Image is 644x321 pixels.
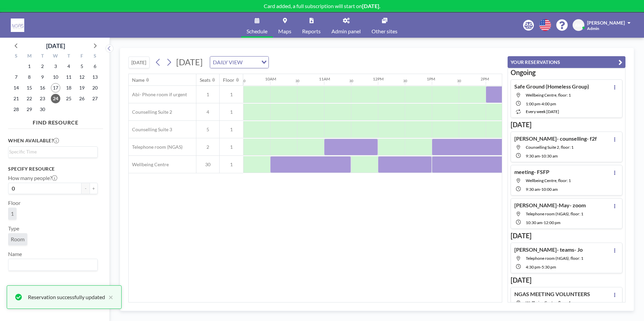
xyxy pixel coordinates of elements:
[8,116,103,126] h4: FIND RESOURCE
[514,83,589,90] h4: Safe Ground (Homeless Group)
[90,83,100,93] span: Saturday, September 20, 2025
[129,162,169,168] span: Wellbeing Centre
[88,52,101,61] div: S
[8,175,57,181] label: How many people?
[366,12,403,38] a: Other sites
[8,166,98,172] h3: Specify resource
[196,92,219,98] span: 1
[587,20,625,26] span: [PERSON_NAME]
[77,94,87,103] span: Friday, September 26, 2025
[212,58,244,67] span: DAILY VIEW
[349,79,353,83] div: 30
[38,94,47,103] span: Tuesday, September 23, 2025
[82,183,90,194] button: -
[51,83,60,93] span: Wednesday, September 17, 2025
[302,29,321,34] span: Reports
[46,41,65,50] div: [DATE]
[319,76,330,81] div: 11AM
[9,260,94,269] input: Search for option
[514,169,549,175] h4: meeting- FSFP
[210,57,268,68] div: Search for option
[511,68,622,77] h3: Ongoing
[511,231,622,240] h3: [DATE]
[526,145,574,150] span: Counselling Suite 2, floor: 1
[265,76,276,81] div: 10AM
[372,29,397,34] span: Other sites
[297,12,326,38] a: Reports
[544,220,560,225] span: 12:00 PM
[11,83,21,93] span: Sunday, September 14, 2025
[326,12,366,38] a: Admin panel
[511,120,622,129] h3: [DATE]
[220,92,243,98] span: 1
[540,101,542,106] span: -
[25,83,34,93] span: Monday, September 15, 2025
[28,293,105,301] div: Reservation successfully updated
[273,12,297,38] a: Maps
[38,62,47,71] span: Tuesday, September 2, 2025
[541,153,558,158] span: 10:30 AM
[526,93,571,98] span: Wellbeing Centre, floor: 1
[587,26,599,31] span: Admin
[49,52,62,61] div: W
[373,76,384,81] div: 12PM
[511,276,622,284] h3: [DATE]
[77,83,87,93] span: Friday, September 19, 2025
[220,109,243,115] span: 1
[90,72,100,82] span: Saturday, September 13, 2025
[526,211,583,216] span: Telephone room (NGAS), floor: 1
[220,144,243,150] span: 1
[514,202,586,209] h4: [PERSON_NAME]-May- zoom
[25,72,34,82] span: Monday, September 8, 2025
[38,72,47,82] span: Tuesday, September 9, 2025
[526,178,571,183] span: Wellbeing Centre, floor: 1
[11,105,21,114] span: Sunday, September 28, 2025
[540,264,542,270] span: -
[295,79,299,83] div: 30
[90,62,100,71] span: Saturday, September 6, 2025
[245,58,257,67] input: Search for option
[11,94,21,103] span: Sunday, September 21, 2025
[542,264,556,270] span: 5:30 PM
[23,52,36,61] div: M
[575,22,583,28] span: AW
[8,259,97,271] div: Search for option
[64,94,73,103] span: Thursday, September 25, 2025
[196,127,219,133] span: 5
[129,109,172,115] span: Counselling Suite 2
[90,183,98,194] button: +
[331,29,361,34] span: Admin panel
[75,52,88,61] div: F
[514,246,583,253] h4: [PERSON_NAME]- teams- Jo
[64,72,73,82] span: Thursday, September 11, 2025
[526,256,583,261] span: Telephone room (NGAS), floor: 1
[241,12,273,38] a: Schedule
[542,101,556,106] span: 4:00 PM
[90,94,100,103] span: Saturday, September 27, 2025
[457,79,461,83] div: 30
[128,57,150,68] button: [DATE]
[8,200,21,206] label: Floor
[25,62,34,71] span: Monday, September 1, 2025
[526,187,540,192] span: 9:30 AM
[196,109,219,115] span: 4
[64,83,73,93] span: Thursday, September 18, 2025
[129,92,187,98] span: Abi- Phone room if urgent
[241,79,246,83] div: 30
[36,52,49,61] div: T
[526,300,571,305] span: Wellbeing Centre, floor: 1
[8,147,97,157] div: Search for option
[51,72,60,82] span: Wednesday, September 10, 2025
[514,291,590,297] h4: NGAS MEETING VOLUNTEERS
[526,153,540,158] span: 9:30 AM
[200,77,211,83] div: Seats
[77,72,87,82] span: Friday, September 12, 2025
[362,3,379,9] b: [DATE]
[8,251,22,257] label: Name
[278,29,291,34] span: Maps
[541,187,558,192] span: 10:00 AM
[176,57,203,67] span: [DATE]
[196,162,219,168] span: 30
[508,56,625,68] button: YOUR RESERVATIONS
[129,127,172,133] span: Counselling Suite 3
